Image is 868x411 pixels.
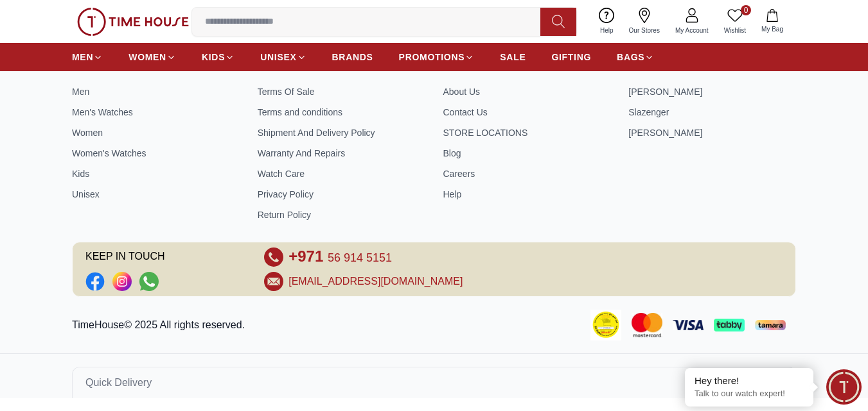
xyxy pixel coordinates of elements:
a: Terms and conditions [258,106,425,119]
img: Visa [673,320,704,330]
a: Slazenger [628,106,796,119]
img: Tabby Payment [714,319,745,331]
span: 56 914 5151 [328,251,392,264]
span: Help [595,26,619,35]
span: GIFTING [551,51,591,63]
a: BAGS [617,46,654,69]
span: Quick Delivery [85,375,152,390]
a: Watch Care [258,167,425,180]
span: PROMOTIONS [399,51,465,63]
a: Return Policy [258,208,425,221]
span: 0 [741,5,751,15]
a: Men [72,85,240,98]
a: [PERSON_NAME] [628,126,796,139]
a: Women's Watches [72,147,240,160]
a: Social Link [139,272,159,291]
a: WOMEN [128,46,176,69]
span: WOMEN [128,51,166,63]
a: KIDS [202,46,235,69]
p: Talk to our watch expert! [695,389,804,399]
a: Privacy Policy [258,188,425,201]
span: My Account [670,26,714,35]
a: Warranty And Repairs [258,147,425,160]
a: Kids [72,167,240,180]
a: Men's Watches [72,106,240,119]
span: KEEP IN TOUCH [85,247,246,267]
a: Careers [443,167,611,180]
p: TimeHouse© 2025 All rights reserved. [72,317,250,333]
span: My Bag [756,24,788,34]
a: STORE LOCATIONS [443,126,611,139]
a: Contact Us [443,106,611,119]
div: Hey there! [695,374,804,387]
a: 0Wishlist [716,5,754,38]
span: Wishlist [719,26,751,35]
a: Our Stores [621,5,668,38]
a: Shipment And Delivery Policy [258,126,425,139]
a: BRANDS [332,46,373,69]
a: GIFTING [551,46,591,69]
img: Tamara Payment [755,320,786,330]
a: Social Link [85,272,105,291]
a: Blog [443,147,611,160]
a: SALE [500,46,526,69]
a: MEN [72,46,103,69]
a: About Us [443,85,611,98]
div: Chat Widget [826,369,862,405]
a: Social Link [112,272,132,291]
a: Help [592,5,621,38]
img: Mastercard [632,313,662,337]
span: SALE [500,51,526,63]
a: PROMOTIONS [399,46,475,69]
a: [EMAIL_ADDRESS][DOMAIN_NAME] [288,274,463,289]
img: ... [77,8,189,36]
a: [PERSON_NAME] [628,85,796,98]
button: Quick Delivery [72,367,796,398]
li: Facebook [85,272,105,291]
button: My Bag [754,6,791,37]
span: BAGS [617,51,644,63]
a: Help [443,188,611,201]
a: Unisex [72,188,240,201]
a: Women [72,126,240,139]
span: BRANDS [332,51,373,63]
img: Consumer Payment [590,310,621,340]
a: +971 56 914 5151 [288,247,392,267]
a: Terms Of Sale [258,85,425,98]
a: UNISEX [260,46,306,69]
span: MEN [72,51,93,63]
span: Our Stores [624,26,665,35]
span: KIDS [202,51,225,63]
span: UNISEX [260,51,296,63]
